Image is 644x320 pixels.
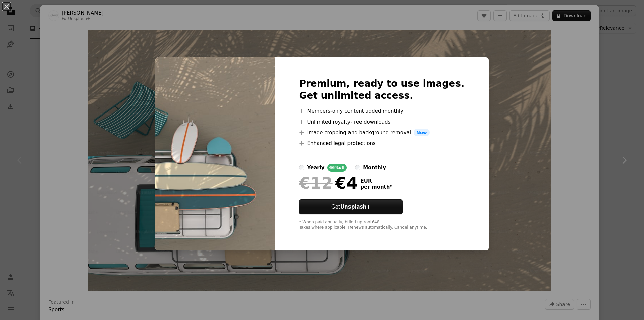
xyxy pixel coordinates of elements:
[340,204,371,210] strong: Unsplash+
[155,57,275,251] img: premium_photo-1680993959749-d2d55e59337d
[299,174,358,192] div: €4
[355,165,360,170] input: monthly
[299,165,304,170] input: yearly66%off
[299,107,464,115] li: Members-only content added monthly
[363,164,386,172] div: monthly
[299,118,464,126] li: Unlimited royalty-free downloads
[299,199,403,214] button: GetUnsplash+
[299,220,464,230] div: * When paid annually, billed upfront €48 Taxes where applicable. Renews automatically. Cancel any...
[299,129,464,137] li: Image cropping and background removal
[414,129,430,137] span: New
[327,164,347,172] div: 66% off
[299,139,464,147] li: Enhanced legal protections
[307,164,324,172] div: yearly
[299,174,332,192] span: €12
[360,184,392,190] span: per month *
[360,178,392,184] span: EUR
[299,78,464,102] h2: Premium, ready to use images. Get unlimited access.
